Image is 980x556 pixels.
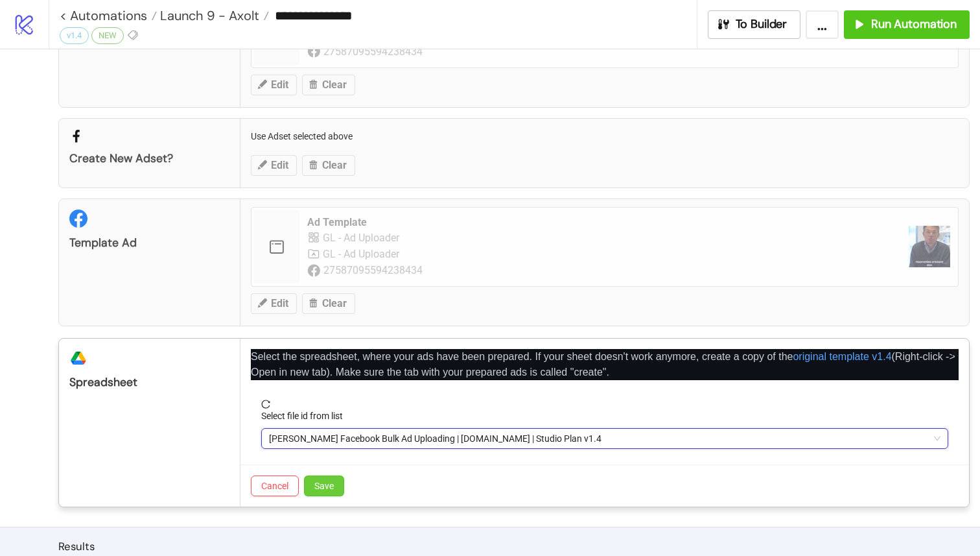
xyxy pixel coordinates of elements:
[708,10,801,39] button: To Builder
[314,481,334,491] span: Save
[60,9,157,22] a: < Automations
[806,10,839,39] button: ...
[58,538,970,555] h2: Results
[60,27,89,44] div: v1.4
[251,349,959,380] p: Select the spreadsheet, where your ads have been prepared. If your sheet doesn't work anymore, cr...
[69,375,229,390] div: Spreadsheet
[793,351,891,362] a: original template v1.4
[261,409,351,423] label: Select file id from list
[157,7,259,24] span: Launch 9 - Axolt
[950,348,959,357] span: close
[261,481,288,491] span: Cancel
[736,17,787,32] span: To Builder
[251,476,299,496] button: Cancel
[304,476,344,496] button: Save
[91,27,124,44] div: NEW
[261,400,948,409] span: reload
[157,9,269,22] a: Launch 9 - Axolt
[269,429,940,448] span: FELLOS HL Facebook Bulk Ad Uploading | Kitchn.io | Studio Plan v1.4
[844,10,970,39] button: Run Automation
[871,17,957,32] span: Run Automation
